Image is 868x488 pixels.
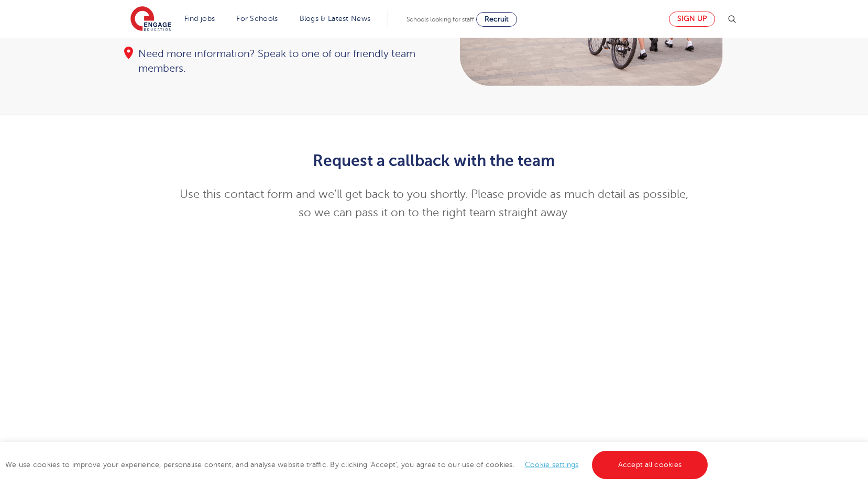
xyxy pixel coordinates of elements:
a: For Schools [236,15,278,23]
span: We use cookies to improve your experience, personalise content, and analyse website traffic. By c... [5,461,710,469]
a: Find jobs [184,15,215,23]
h2: Request a callback with the team [177,152,691,170]
span: Recruit [485,15,509,23]
span: Schools looking for staff [406,16,474,23]
a: Sign up [669,12,715,27]
span: Use this contact form and we’ll get back to you shortly. Please provide as much detail as possibl... [180,188,688,219]
div: Need more information? Speak to one of our friendly team members. [124,47,424,76]
a: Accept all cookies [592,451,708,479]
a: Recruit [476,12,517,27]
img: Engage Education [130,6,171,32]
a: Cookie settings [525,461,579,469]
a: Blogs & Latest News [300,15,371,23]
